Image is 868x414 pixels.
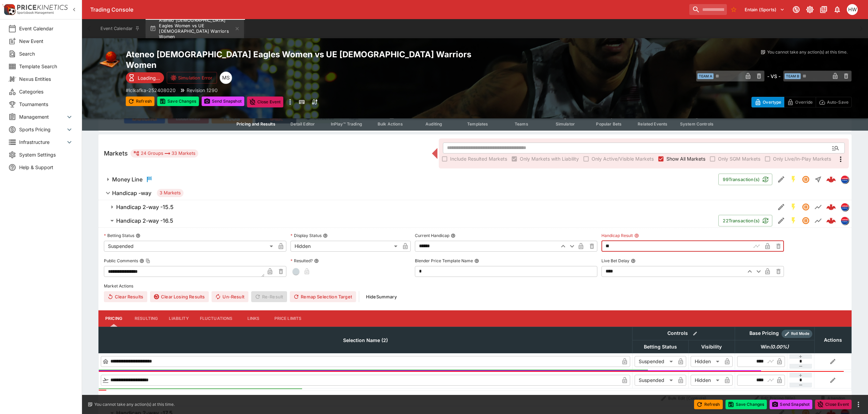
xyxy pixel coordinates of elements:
[194,310,238,327] button: Fluctuations
[126,49,489,70] h2: Copy To Clipboard
[802,217,810,225] svg: Suspended
[290,258,313,264] p: Resulted?
[787,173,800,186] button: SGM Enabled
[104,281,846,291] label: Market Actions
[788,331,812,337] span: Roll Mode
[697,73,714,79] span: Team A
[415,233,449,238] p: Current Handicap
[775,201,787,213] button: Edit Detail
[800,201,812,213] button: Suspended
[784,97,816,107] button: Override
[854,400,863,409] button: more
[841,203,849,211] img: lclkafka
[104,258,138,264] p: Public Comments
[269,310,307,327] button: Price Limits
[632,327,735,340] th: Controls
[314,258,319,263] button: Resulted?
[824,214,838,227] a: 37a87d1a-6721-49de-a88c-8335621b0d53
[286,97,294,107] button: more
[826,216,836,225] div: 37a87d1a-6721-49de-a88c-8335621b0d53
[631,258,636,263] button: Live Bet Delay
[826,175,836,184] img: logo-cerberus--red.svg
[845,2,860,17] button: Harrison Walker
[814,327,851,353] th: Actions
[841,217,849,225] div: lclkafka
[220,72,232,84] div: Matthew Scott
[841,176,849,183] img: lclkafka
[157,97,199,106] button: Save Changes
[94,401,175,408] p: You cannot take any action(s) at this time.
[146,258,150,263] button: Copy To Clipboard
[770,400,812,409] button: Send Snapshot
[831,3,843,16] button: Notifications
[90,6,687,13] div: Trading Console
[138,74,160,82] p: Loading...
[785,73,801,79] span: Team B
[601,258,629,264] p: Live Bet Delay
[157,190,184,196] span: 3 Markets
[450,155,507,162] span: Include Resulted Markets
[17,11,54,14] img: Sportsbook Management
[634,393,733,404] button: Bulk Edit (Controls)
[751,97,852,107] div: Start From
[104,233,134,238] p: Betting Status
[146,19,244,38] button: Ateneo [DEMOGRAPHIC_DATA] Eagles Women vs UE [DEMOGRAPHIC_DATA] Warriors Women
[815,400,852,409] button: Close Event
[2,3,16,16] img: PriceKinetics Logo
[247,97,284,107] button: Close Event
[331,121,362,127] span: InPlay™ Trading
[812,201,824,213] button: Line
[116,217,173,224] h6: Handicap 2-way -16.5
[680,121,714,127] span: System Controls
[104,241,275,252] div: Suspended
[139,258,144,263] button: Public CommentsCopy To Clipboard
[17,5,68,10] img: PriceKinetics
[601,233,633,238] p: Handicap Result
[202,97,244,106] button: Send Snapshot
[837,155,845,163] svg: More
[826,175,836,184] div: 101b2ebc-8af9-47d3-bdfb-5d474d45439b
[98,214,718,227] button: Handicap 2-way -16.5
[251,291,287,302] span: Re-Result
[336,336,395,344] span: Selection Name (2)
[163,310,194,327] button: Liability
[290,291,356,302] button: Remap Selection Target
[824,200,838,214] a: 75bd5e05-fff9-4fea-8ff2-9f29dde995c1
[666,155,705,162] span: Show All Markets
[795,99,813,106] p: Override
[98,173,718,186] button: Money Line
[841,175,849,183] div: lclkafka
[133,149,195,158] div: 24 Groups 33 Markets
[212,291,248,302] button: Un-Result
[800,173,812,186] button: Suspended
[136,233,140,238] button: Betting Status
[19,101,73,108] span: Tournaments
[126,87,176,94] p: Copy To Clipboard
[425,121,442,127] span: Auditing
[824,173,838,186] a: 101b2ebc-8af9-47d3-bdfb-5d474d45439b
[718,174,772,185] button: 99Transaction(s)
[816,97,852,107] button: Auto-Save
[104,149,128,157] h5: Markets
[19,126,65,133] span: Sports Pricing
[290,233,322,238] p: Display Status
[767,73,781,80] h6: - VS -
[827,99,849,106] p: Auto-Save
[167,72,217,84] button: Simulation Error
[747,329,782,338] div: Base Pricing
[725,400,767,409] button: Save Changes
[841,217,849,224] img: lclkafka
[753,343,796,351] span: Win(0.00%)
[19,38,73,45] span: New Event
[451,233,456,238] button: Current Handicap
[634,233,639,238] button: Handicap Result
[19,113,65,120] span: Management
[98,200,775,214] button: Handicap 2-way -15.5
[19,25,73,32] span: Event Calendar
[467,121,488,127] span: Templates
[187,87,218,94] p: Revision 1290
[728,4,739,15] button: No Bookmarks
[238,310,269,327] button: Links
[520,155,579,162] span: Only Markets with Liability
